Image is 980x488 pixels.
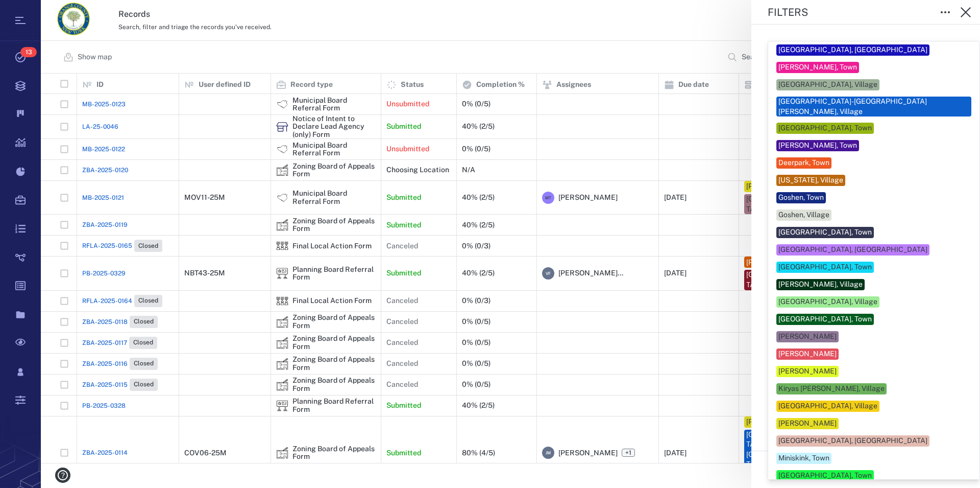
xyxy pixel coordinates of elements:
div: [PERSON_NAME] [778,349,837,359]
div: [PERSON_NAME] [778,419,837,429]
div: [GEOGRAPHIC_DATA], Village [778,297,877,307]
div: [PERSON_NAME] [778,366,837,377]
div: [PERSON_NAME], Town [778,62,857,73]
div: Deerpark, Town [778,158,829,168]
div: [GEOGRAPHIC_DATA], [GEOGRAPHIC_DATA] [778,45,927,55]
div: [GEOGRAPHIC_DATA], Town [778,471,872,481]
div: [PERSON_NAME], Village [778,280,863,290]
div: [GEOGRAPHIC_DATA], Town [778,227,872,238]
div: [GEOGRAPHIC_DATA], Town [778,314,872,324]
div: Goshen, Village [778,210,829,220]
div: [US_STATE], Village [778,175,843,185]
div: [PERSON_NAME] [778,332,837,342]
div: [GEOGRAPHIC_DATA], Town [778,123,872,133]
div: [GEOGRAPHIC_DATA], Town [778,262,872,272]
div: [PERSON_NAME], Town [778,141,857,151]
div: Kiryas [PERSON_NAME], Village [778,384,885,394]
div: Goshen, Town [778,193,824,203]
div: [GEOGRAPHIC_DATA], Village [778,401,877,411]
div: Miniskink, Town [778,453,829,463]
div: [GEOGRAPHIC_DATA]-[GEOGRAPHIC_DATA][PERSON_NAME], Village [778,97,969,117]
div: [GEOGRAPHIC_DATA], [GEOGRAPHIC_DATA] [778,436,927,446]
div: [GEOGRAPHIC_DATA], Village [778,80,877,90]
span: Help [23,7,44,16]
div: [GEOGRAPHIC_DATA], [GEOGRAPHIC_DATA] [778,245,927,255]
